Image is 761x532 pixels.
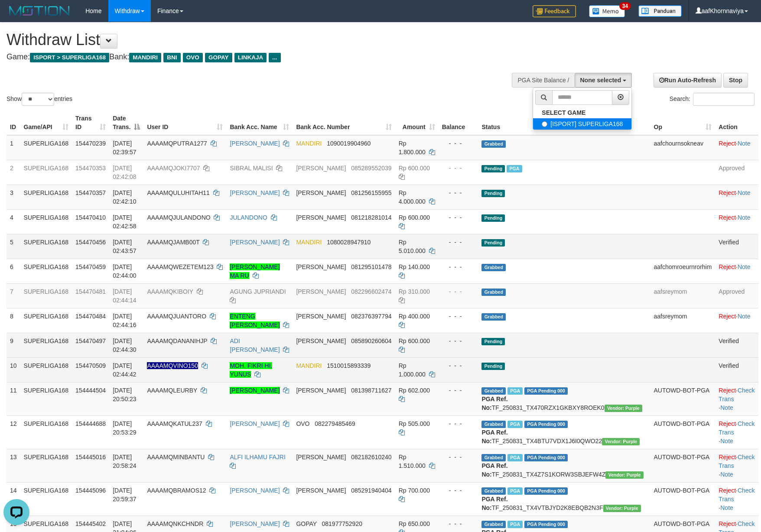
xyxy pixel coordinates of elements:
a: [PERSON_NAME] MA RU [230,263,280,279]
span: 154470353 [75,165,106,172]
a: SELECT GAME [533,107,631,118]
a: Note [738,214,751,221]
span: Copy 081256155955 to clipboard [351,189,391,196]
b: PGA Ref. No: [481,462,507,478]
span: Vendor URL: https://trx4.1velocity.biz [602,438,640,445]
td: TF_250831_TX4Z7S1KORW3SBJEFW4Z [478,449,650,482]
span: Copy 082376397794 to clipboard [351,313,391,320]
span: [DATE] 02:44:30 [113,337,137,353]
a: Reject [719,454,736,461]
td: · [715,259,758,283]
span: 154470497 [75,337,106,344]
td: SUPERLIGA168 [20,185,72,209]
td: · [715,135,758,160]
a: Check Trans [719,387,754,402]
td: · · [715,449,758,482]
td: Approved [715,283,758,308]
td: SUPERLIGA168 [20,482,72,516]
td: 4 [7,209,20,234]
td: 11 [7,382,20,415]
span: AAAAMQJAMB00T [147,239,199,246]
td: SUPERLIGA168 [20,382,72,415]
span: AAAAMQWEZETEM123 [147,263,213,270]
a: ADI [PERSON_NAME] [230,337,280,353]
span: [PERSON_NAME] [296,337,346,344]
td: 12 [7,415,20,449]
span: [PERSON_NAME] [296,387,346,394]
a: Note [720,404,733,411]
span: MANDIRI [296,239,322,246]
div: - - - [442,238,475,247]
span: Copy 082182610240 to clipboard [351,454,391,461]
span: Grabbed [481,140,506,148]
button: Open LiveChat chat widget [3,3,29,29]
td: SUPERLIGA168 [20,415,72,449]
span: 154445402 [75,520,106,527]
span: Copy 085890260604 to clipboard [351,337,391,344]
span: GOPAY [205,53,232,62]
span: [DATE] 02:43:57 [113,239,137,254]
a: [PERSON_NAME] [230,387,280,394]
span: Rp 140.000 [399,263,430,270]
span: Rp 602.000 [399,387,430,394]
span: Grabbed [481,454,506,461]
a: Note [738,313,751,320]
td: aafsreymom [650,283,715,308]
b: PGA Ref. No: [481,496,507,511]
span: Marked by aafsoycanthlai [507,421,523,428]
span: [DATE] 02:42:58 [113,214,137,230]
span: 34 [619,2,631,10]
a: Reject [719,214,736,221]
span: Nama rekening ada tanda titik/strip, harap diedit [147,362,198,369]
a: [PERSON_NAME] [230,487,280,494]
th: User ID: activate to sort column ascending [143,110,226,135]
a: MOH. FIKRI HI. YUNUS [230,362,272,378]
a: [PERSON_NAME] [230,140,280,147]
span: Copy 081977752920 to clipboard [322,520,362,527]
span: AAAAMQDANANIHJP [147,337,207,344]
td: Approved [715,160,758,185]
span: 154470456 [75,239,106,246]
span: Copy 1510015893339 to clipboard [327,362,371,369]
span: 154444688 [75,420,106,427]
a: [PERSON_NAME] [230,239,280,246]
span: Rp 600.000 [399,214,430,221]
span: AAAAMQJUANTORO [147,313,206,320]
span: Marked by aafheankoy [507,454,523,461]
span: Rp 600.000 [399,337,430,344]
td: 13 [7,449,20,482]
a: Check Trans [719,454,754,469]
h1: Withdraw List [7,31,499,49]
a: [PERSON_NAME] [230,189,280,196]
span: OVO [183,53,203,62]
span: [DATE] 20:59:37 [113,487,137,503]
td: 2 [7,160,20,185]
td: 7 [7,283,20,308]
img: Button%20Memo.svg [589,5,625,17]
a: Reject [719,140,736,147]
span: AAAAMQPUTRA1277 [147,140,207,147]
span: Copy 1080028947910 to clipboard [327,239,371,246]
th: Game/API: activate to sort column ascending [20,110,72,135]
td: AUTOWD-BOT-PGA [650,415,715,449]
td: aafchournsokneav [650,135,715,160]
a: Note [720,504,733,511]
td: aafsreymom [650,308,715,333]
div: - - - [442,188,475,197]
span: 154470481 [75,288,106,295]
td: · · [715,482,758,516]
span: Pending [481,190,505,197]
span: ... [269,53,280,62]
select: Showentries [22,93,54,106]
span: AAAAMQMINBANTU [147,454,205,461]
span: [PERSON_NAME] [296,263,346,270]
a: Note [738,189,751,196]
span: Vendor URL: https://trx4.1velocity.biz [603,505,641,512]
td: SUPERLIGA168 [20,308,72,333]
div: - - - [442,453,475,461]
a: Reject [719,313,736,320]
div: - - - [442,337,475,345]
td: TF_250831_TX4VTBJYD2K8EBQB2N3F [478,482,650,516]
span: [PERSON_NAME] [296,487,346,494]
td: 14 [7,482,20,516]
